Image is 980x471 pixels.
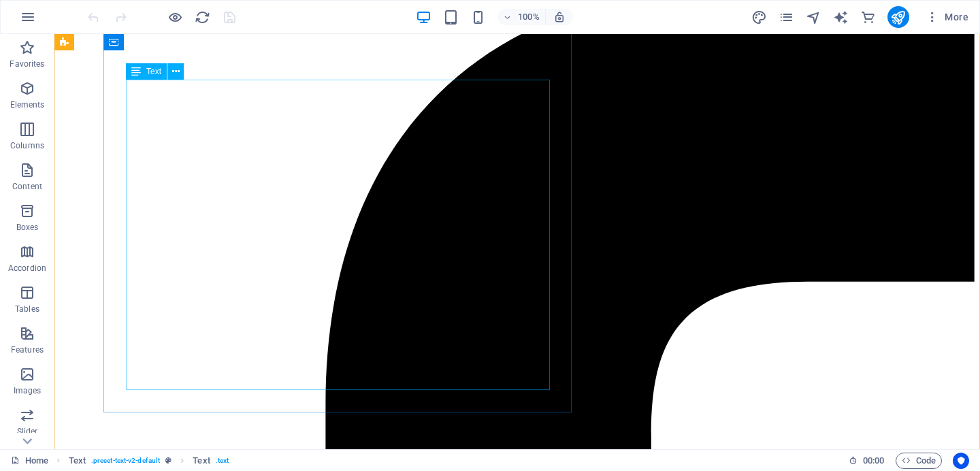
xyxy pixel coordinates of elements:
button: reload [194,9,210,25]
p: Images [14,385,42,396]
span: . text [216,453,229,469]
button: text_generator [833,9,849,25]
p: Slider [17,426,38,437]
span: Text [146,67,161,76]
i: AI Writer [833,10,849,25]
p: Content [12,181,42,192]
button: navigator [806,9,822,25]
span: Click to select. Double-click to edit [193,453,210,469]
p: Favorites [10,59,44,69]
span: : [872,455,875,466]
button: publish [887,6,909,28]
button: 100% [497,9,546,25]
h6: 100% [518,9,540,25]
p: Tables [15,304,39,314]
button: More [920,6,974,28]
h6: Session time [849,453,885,469]
button: commerce [860,9,877,25]
button: Usercentrics [953,453,969,469]
button: design [751,9,768,25]
p: Boxes [16,222,39,233]
a: Click to cancel selection. Double-click to open Pages [11,453,48,469]
span: Code [902,453,936,469]
button: Code [896,453,942,469]
button: Click here to leave preview mode and continue editing [167,9,183,25]
p: Elements [10,99,45,110]
button: pages [779,9,795,25]
span: Click to select. Double-click to edit [69,453,86,469]
i: Navigator [806,10,821,25]
span: More [926,10,968,24]
i: Pages (Ctrl+Alt+S) [779,10,794,25]
p: Accordion [8,263,46,274]
i: Reload page [195,10,210,25]
i: Commerce [860,10,876,25]
nav: breadcrumb [69,453,229,469]
i: Publish [890,10,906,25]
p: Columns [10,140,44,151]
i: On resize automatically adjust zoom level to fit chosen device. [553,11,566,23]
i: Design (Ctrl+Alt+Y) [751,10,767,25]
span: . preset-text-v2-default [91,453,160,469]
span: 00 00 [863,453,884,469]
i: This element is a customizable preset [165,457,171,464]
p: Features [11,344,44,355]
